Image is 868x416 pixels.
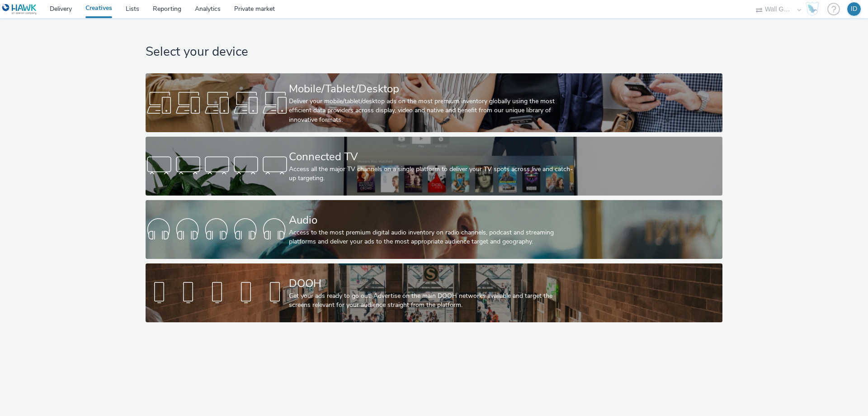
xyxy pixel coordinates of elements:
[806,2,823,16] a: Hawk Academy
[146,43,722,61] h1: Select your device
[289,276,576,292] div: DOOH
[289,97,576,124] div: Deliver your mobile/tablet/desktop ads on the most premium inventory globally using the most effi...
[2,4,37,15] img: undefined Logo
[806,2,819,16] img: Hawk Academy
[289,228,576,247] div: Access to the most premium digital audio inventory on radio channels, podcast and streaming platf...
[146,73,722,132] a: Mobile/Tablet/DesktopDeliver your mobile/tablet/desktop ads on the most premium inventory globall...
[289,149,576,165] div: Connected TV
[289,81,576,97] div: Mobile/Tablet/Desktop
[146,137,722,196] a: Connected TVAccess all the major TV channels on a single platform to deliver your TV spots across...
[289,292,576,310] div: Get your ads ready to go out! Advertise on the main DOOH networks available and target the screen...
[289,212,576,228] div: Audio
[146,263,722,322] a: DOOHGet your ads ready to go out! Advertise on the main DOOH networks available and target the sc...
[289,165,576,183] div: Access all the major TV channels on a single platform to deliver your TV spots across live and ca...
[851,2,857,16] div: ID
[146,200,722,259] a: AudioAccess to the most premium digital audio inventory on radio channels, podcast and streaming ...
